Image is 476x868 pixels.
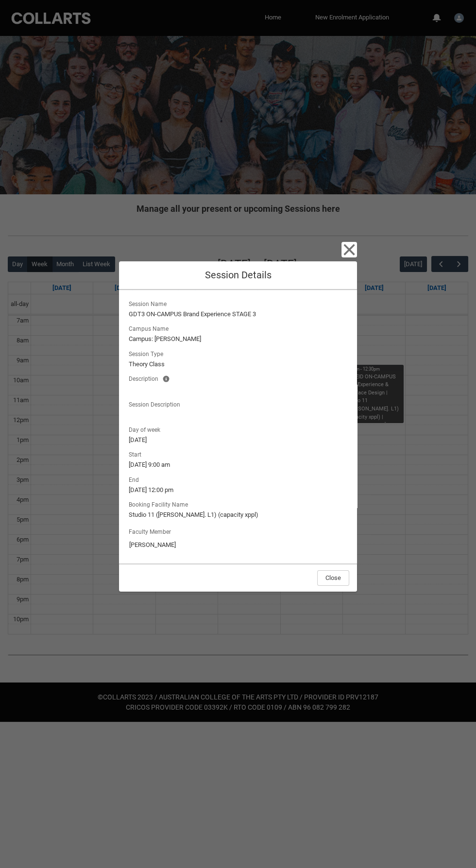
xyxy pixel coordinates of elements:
span: Session Name [129,298,170,308]
span: Description [129,373,162,383]
lightning-formatted-text: [DATE] 12:00 pm [129,485,347,495]
span: Session Description [129,398,184,409]
lightning-formatted-text: [DATE] 9:00 am [129,460,347,470]
button: Close [341,242,357,257]
span: Session Type [129,348,167,358]
lightning-formatted-text: GDT3 ON-CAMPUS Brand Experience STAGE 3 [129,309,347,319]
span: Campus Name [129,323,172,333]
span: Day of week [129,424,164,434]
label: Faculty Member [129,526,175,536]
span: Booking Facility Name [129,498,192,509]
span: End [129,474,143,484]
lightning-formatted-text: [DATE] [129,435,347,445]
lightning-formatted-text: Campus: [PERSON_NAME] [129,334,347,344]
span: Session Details [205,269,272,281]
button: Close [317,570,349,586]
lightning-formatted-text: Studio 11 ([PERSON_NAME]. L1) (capacity xppl) [129,510,347,520]
lightning-formatted-text: Theory Class [129,359,347,369]
span: Start [129,448,145,459]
